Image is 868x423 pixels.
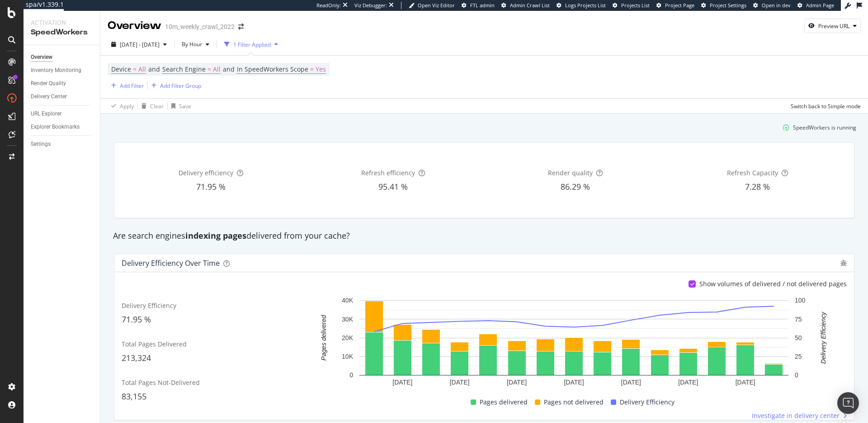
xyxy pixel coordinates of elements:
span: 86.29 % [561,181,590,192]
span: = [208,65,211,73]
text: 0 [349,372,353,379]
div: Delivery Efficiency over time [122,259,220,268]
span: Yes [316,63,326,76]
span: Total Pages Not-Delivered [122,378,200,387]
div: Show volumes of delivered / not delivered pages [699,279,847,288]
span: 71.95 % [196,181,226,192]
text: 75 [795,316,802,323]
span: 213,324 [122,352,151,363]
span: Device [111,65,131,73]
span: = [133,65,137,73]
div: 10m_weekly_crawl_2022 [165,22,235,31]
a: Admin Crawl List [501,2,550,9]
text: 25 [795,353,802,360]
a: Open Viz Editor [409,2,455,9]
div: Inventory Monitoring [31,66,81,75]
span: Refresh Capacity [727,168,778,177]
text: [DATE] [621,379,641,386]
button: Clear [138,99,164,113]
a: Logs Projects List [557,2,606,9]
div: 1 Filter Applied [233,41,271,48]
span: 95.41 % [378,181,408,192]
span: [DATE] - [DATE] [120,41,160,48]
span: 83,155 [122,391,146,402]
span: = [310,65,314,73]
div: Save [179,102,191,110]
button: Save [168,99,191,113]
button: By Hour [178,37,213,52]
text: 0 [795,372,798,379]
a: Render Quality [31,79,94,88]
a: Project Settings [701,2,746,9]
div: arrow-right-arrow-left [238,24,244,30]
div: Add Filter [120,82,144,90]
a: Investigate in delivery center [752,411,847,420]
button: Add Filter [108,80,144,91]
span: and [148,65,160,73]
span: Delivery efficiency [179,168,233,177]
div: Preview URL [818,22,849,30]
div: Switch back to Simple mode [791,102,861,110]
a: URL Explorer [31,109,94,119]
svg: A chart. [306,296,842,389]
div: Explorer Bookmarks [31,122,80,132]
span: Project Settings [710,2,746,9]
span: Refresh efficiency [361,168,415,177]
span: Investigate in delivery center [752,411,840,420]
div: Settings [31,139,51,149]
text: [DATE] [564,379,584,386]
span: By Hour [178,40,202,48]
text: Pages delivered [320,315,327,361]
span: Render quality [548,168,593,177]
span: Project Page [665,2,694,9]
div: SpeedWorkers is running [793,124,856,131]
text: 30K [342,316,354,323]
div: Viz Debugger: [354,2,387,9]
div: URL Explorer [31,109,61,119]
text: 50 [795,334,802,341]
button: 1 Filter Applied [221,37,282,52]
div: Add Filter Group [160,82,201,90]
a: Inventory Monitoring [31,66,94,75]
button: Apply [108,99,134,113]
span: All [213,63,221,76]
text: [DATE] [392,379,412,386]
span: In SpeedWorkers Scope [237,65,308,73]
text: 100 [795,297,806,304]
span: All [138,63,146,76]
text: [DATE] [507,379,527,386]
div: Delivery Center [31,92,67,101]
span: Admin Crawl List [510,2,550,9]
div: Render Quality [31,79,66,88]
text: 40K [342,297,354,304]
span: Delivery Efficiency [620,397,675,408]
span: Delivery Efficiency [122,301,176,310]
a: FTL admin [462,2,495,9]
span: Pages not delivered [544,397,604,408]
div: Are search engines delivered from your cache? [108,230,860,242]
a: Delivery Center [31,92,94,101]
button: Add Filter Group [148,80,201,91]
span: Total Pages Delivered [122,340,187,348]
text: 20K [342,334,354,341]
span: Open in dev [762,2,791,9]
div: Clear [150,102,164,110]
span: Search Engine [162,65,206,73]
div: Activation [31,18,93,27]
a: Admin Page [797,2,834,9]
span: 7.28 % [745,181,770,192]
text: Delivery Efficiency [820,312,827,364]
div: Overview [31,53,52,62]
span: FTL admin [470,2,495,9]
span: Pages delivered [480,397,528,408]
span: Open Viz Editor [418,2,455,9]
button: Preview URL [804,19,861,33]
span: 71.95 % [122,314,151,325]
text: [DATE] [450,379,470,386]
a: Overview [31,53,94,62]
a: Explorer Bookmarks [31,122,94,132]
a: Projects List [613,2,650,9]
span: Logs Projects List [565,2,606,9]
div: Open Intercom Messenger [837,392,859,414]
